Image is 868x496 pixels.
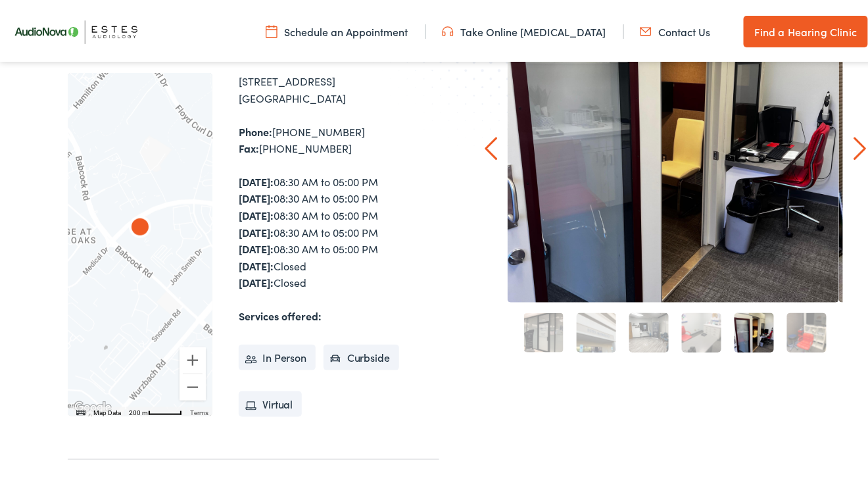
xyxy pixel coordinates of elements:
[239,70,439,104] div: [STREET_ADDRESS] [GEOGRAPHIC_DATA]
[239,122,272,136] strong: Phone:
[239,172,274,186] strong: [DATE]:
[239,272,274,287] strong: [DATE]:
[239,138,259,153] strong: Fax:
[640,22,710,36] a: Contact Us
[640,22,652,36] img: utility icon
[76,406,85,415] button: Keyboard shortcuts
[129,407,148,414] span: 200 m
[180,372,206,398] button: Zoom out
[442,22,606,36] a: Take Online [MEDICAL_DATA]
[93,406,121,415] button: Map Data
[239,342,316,368] li: In Person
[119,205,161,247] div: AudioNova
[324,342,399,368] li: Curbside
[71,397,114,414] img: Google
[239,306,322,320] strong: Services offered:
[239,239,274,253] strong: [DATE]:
[577,310,616,350] a: 2
[854,134,866,158] a: Next
[239,121,439,155] div: [PHONE_NUMBER] [PHONE_NUMBER]
[190,407,208,414] a: Terms (opens in new tab)
[744,13,867,45] a: Find a Hearing Clinic
[239,205,274,220] strong: [DATE]:
[239,256,274,270] strong: [DATE]:
[442,22,454,36] img: utility icon
[125,405,186,414] button: Map Scale: 200 m per 48 pixels
[524,310,564,350] a: 1
[629,310,669,350] a: 3
[266,22,277,36] img: utility icon
[485,134,497,158] a: Prev
[239,188,274,203] strong: [DATE]:
[239,389,302,415] li: Virtual
[266,22,408,36] a: Schedule an Appointment
[239,222,274,237] strong: [DATE]:
[239,171,439,289] div: 08:30 AM to 05:00 PM 08:30 AM to 05:00 PM 08:30 AM to 05:00 PM 08:30 AM to 05:00 PM 08:30 AM to 0...
[71,397,114,414] a: Open this area in Google Maps (opens a new window)
[787,310,827,350] a: 6
[682,310,721,350] a: 4
[735,310,774,350] a: 5
[180,345,206,371] button: Zoom in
